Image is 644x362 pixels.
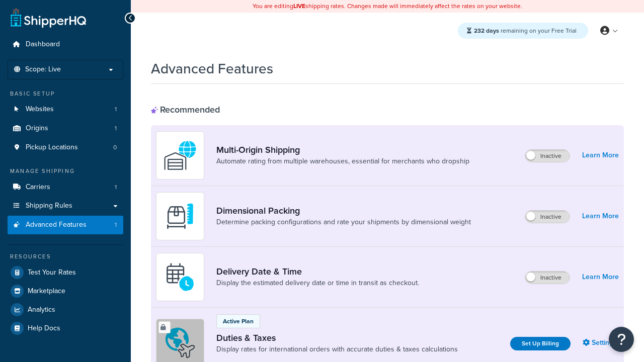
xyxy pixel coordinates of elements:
[216,266,419,277] a: Delivery Date & Time
[8,252,123,261] div: Resources
[115,221,117,229] span: 1
[474,26,577,35] span: remaining on your Free Trial
[113,143,117,152] span: 0
[525,211,570,223] label: Inactive
[163,259,198,295] img: gfkeb5ejjkALwAAAABJRU5ErkJggg==
[8,301,123,319] a: Analytics
[8,178,123,197] li: Carriers
[525,150,570,162] label: Inactive
[163,138,198,173] img: WatD5o0RtDAAAAAElFTkSuQmCC
[474,26,499,35] strong: 232 days
[8,263,123,282] a: Test Your Rates
[609,327,634,352] button: Open Resource Center
[8,138,123,157] li: Pickup Locations
[583,336,619,350] a: Settings
[28,268,76,277] span: Test Your Rates
[525,271,570,284] label: Inactive
[8,319,123,337] a: Help Docs
[216,144,469,155] a: Multi-Origin Shipping
[115,183,117,192] span: 1
[582,209,619,223] a: Learn More
[216,205,471,216] a: Dimensional Packing
[8,119,123,138] li: Origins
[26,105,54,114] span: Websites
[8,216,123,234] li: Advanced Features
[115,124,117,133] span: 1
[151,104,220,115] div: Recommended
[8,282,123,300] a: Marketplace
[216,332,458,343] a: Duties & Taxes
[8,197,123,215] a: Shipping Rules
[216,156,469,166] a: Automate rating from multiple warehouses, essential for merchants who dropship
[510,337,571,350] a: Set Up Billing
[8,138,123,157] a: Pickup Locations0
[28,306,55,314] span: Analytics
[216,344,458,354] a: Display rates for international orders with accurate duties & taxes calculations
[8,100,123,119] a: Websites1
[223,317,254,326] p: Active Plan
[26,40,60,49] span: Dashboard
[216,217,471,227] a: Determine packing configurations and rate your shipments by dimensional weight
[8,35,123,54] a: Dashboard
[8,178,123,197] a: Carriers1
[26,143,78,152] span: Pickup Locations
[25,65,61,74] span: Scope: Live
[26,202,72,210] span: Shipping Rules
[8,167,123,175] div: Manage Shipping
[28,324,60,333] span: Help Docs
[26,221,87,229] span: Advanced Features
[216,278,419,288] a: Display the estimated delivery date or time in transit as checkout.
[163,199,198,234] img: DTVBYsAAAAAASUVORK5CYII=
[26,183,50,192] span: Carriers
[151,59,273,78] h1: Advanced Features
[28,287,65,296] span: Marketplace
[582,270,619,284] a: Learn More
[115,105,117,114] span: 1
[582,148,619,162] a: Learn More
[8,216,123,234] a: Advanced Features1
[26,124,48,133] span: Origins
[8,100,123,119] li: Websites
[8,119,123,138] a: Origins1
[293,2,305,11] b: LIVE
[8,89,123,98] div: Basic Setup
